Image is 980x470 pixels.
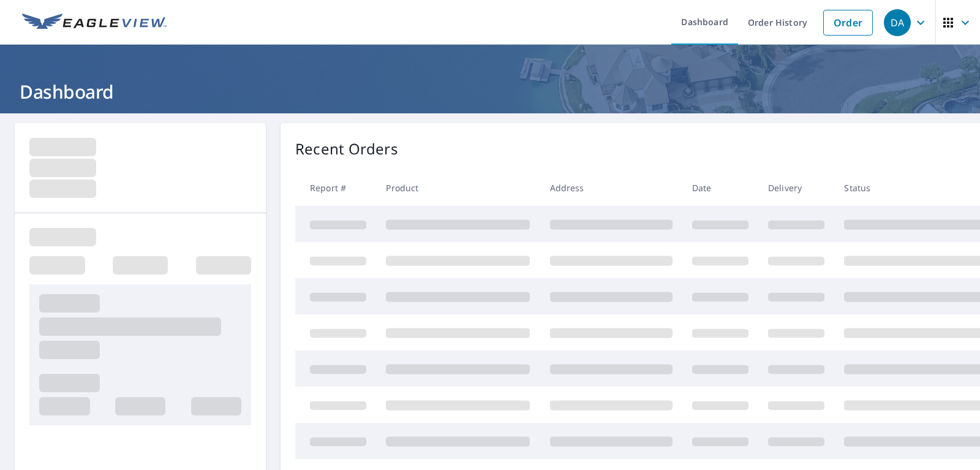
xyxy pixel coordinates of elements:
[823,10,873,36] a: Order
[15,79,965,104] h1: Dashboard
[295,170,376,206] th: Report #
[884,9,911,36] div: DA
[22,13,167,32] img: EV Logo
[376,170,540,206] th: Product
[295,138,398,160] p: Recent Orders
[540,170,682,206] th: Address
[758,170,834,206] th: Delivery
[682,170,758,206] th: Date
